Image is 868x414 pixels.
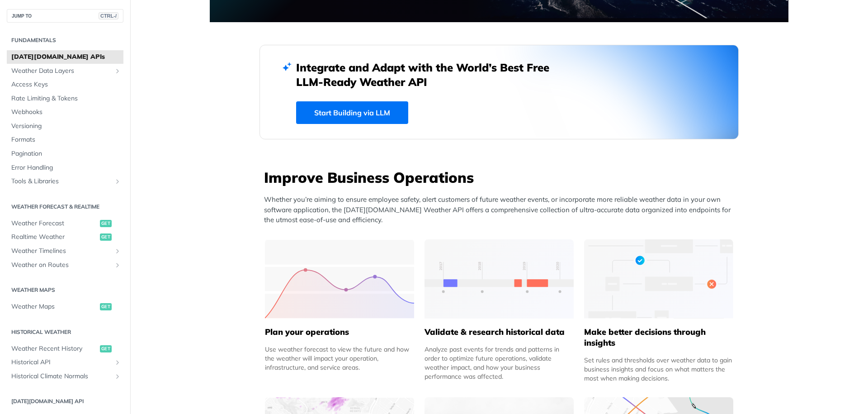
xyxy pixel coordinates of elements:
[7,36,123,44] h2: Fundamentals
[7,50,123,64] a: [DATE][DOMAIN_NAME] APIs
[11,372,112,381] span: Historical Climate Normals
[100,233,112,241] span: get
[11,122,121,131] span: Versioning
[265,239,414,319] img: 39565e8-group-4962x.svg
[7,119,123,133] a: Versioning
[11,233,98,242] span: Realtime Weather
[11,108,121,117] span: Webhooks
[100,345,112,352] span: get
[11,177,112,186] span: Tools & Libraries
[584,356,733,383] div: Set rules and thresholds over weather data to gain business insights and focus on what matters th...
[11,261,112,270] span: Weather on Routes
[11,219,98,228] span: Weather Forecast
[265,345,414,372] div: Use weather forecast to view the future and how the weather will impact your operation, infrastru...
[7,175,123,188] a: Tools & LibrariesShow subpages for Tools & Libraries
[11,344,98,353] span: Weather Recent History
[7,92,123,105] a: Rate Limiting & Tokens
[425,345,574,381] div: Analyze past events for trends and patterns in order to optimize future operations, validate weat...
[11,247,112,256] span: Weather Timelines
[7,397,123,405] h2: [DATE][DOMAIN_NAME] API
[7,64,123,78] a: Weather Data LayersShow subpages for Weather Data Layers
[114,178,121,185] button: Show subpages for Tools & Libraries
[264,167,739,187] h3: Improve Business Operations
[100,303,112,310] span: get
[7,286,123,294] h2: Weather Maps
[11,358,112,367] span: Historical API
[584,239,733,319] img: a22d113-group-496-32x.svg
[11,80,121,89] span: Access Keys
[11,135,121,144] span: Formats
[114,247,121,255] button: Show subpages for Weather Timelines
[7,342,123,356] a: Weather Recent Historyget
[7,217,123,230] a: Weather Forecastget
[99,12,118,19] span: CTRL-/
[296,60,563,89] h2: Integrate and Adapt with the World’s Best Free LLM-Ready Weather API
[7,356,123,369] a: Historical APIShow subpages for Historical API
[264,195,739,225] p: Whether you’re aiming to ensure employee safety, alert customers of future weather events, or inc...
[7,147,123,161] a: Pagination
[114,67,121,75] button: Show subpages for Weather Data Layers
[7,244,123,258] a: Weather TimelinesShow subpages for Weather Timelines
[114,262,121,269] button: Show subpages for Weather on Routes
[11,67,112,76] span: Weather Data Layers
[296,101,408,124] a: Start Building via LLM
[7,105,123,119] a: Webhooks
[11,94,121,103] span: Rate Limiting & Tokens
[114,359,121,366] button: Show subpages for Historical API
[7,370,123,383] a: Historical Climate NormalsShow subpages for Historical Climate Normals
[11,149,121,158] span: Pagination
[7,161,123,175] a: Error Handling
[425,327,574,338] h5: Validate & research historical data
[7,203,123,211] h2: Weather Forecast & realtime
[265,327,414,338] h5: Plan your operations
[11,52,121,62] span: [DATE][DOMAIN_NAME] APIs
[11,163,121,172] span: Error Handling
[7,230,123,244] a: Realtime Weatherget
[584,327,733,348] h5: Make better decisions through insights
[100,220,112,227] span: get
[7,78,123,91] a: Access Keys
[7,300,123,314] a: Weather Mapsget
[7,9,123,23] button: JUMP TOCTRL-/
[7,133,123,147] a: Formats
[425,239,574,319] img: 13d7ca0-group-496-2.svg
[11,302,98,311] span: Weather Maps
[7,328,123,336] h2: Historical Weather
[114,373,121,380] button: Show subpages for Historical Climate Normals
[7,258,123,272] a: Weather on RoutesShow subpages for Weather on Routes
